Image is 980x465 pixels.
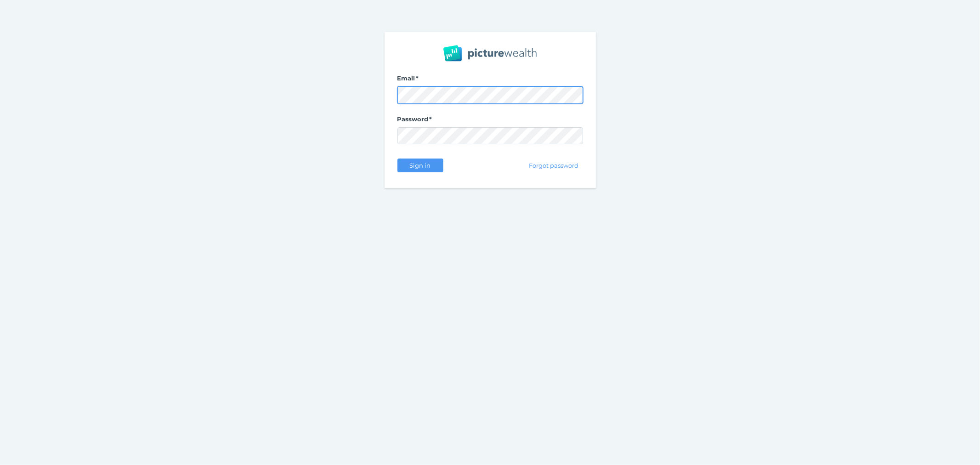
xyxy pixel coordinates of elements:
button: Sign in [397,159,443,172]
label: Email [397,74,583,86]
label: Password [397,115,583,127]
span: Sign in [406,162,435,169]
button: Forgot password [524,159,583,172]
img: PW [443,45,537,62]
span: Forgot password [525,162,582,169]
